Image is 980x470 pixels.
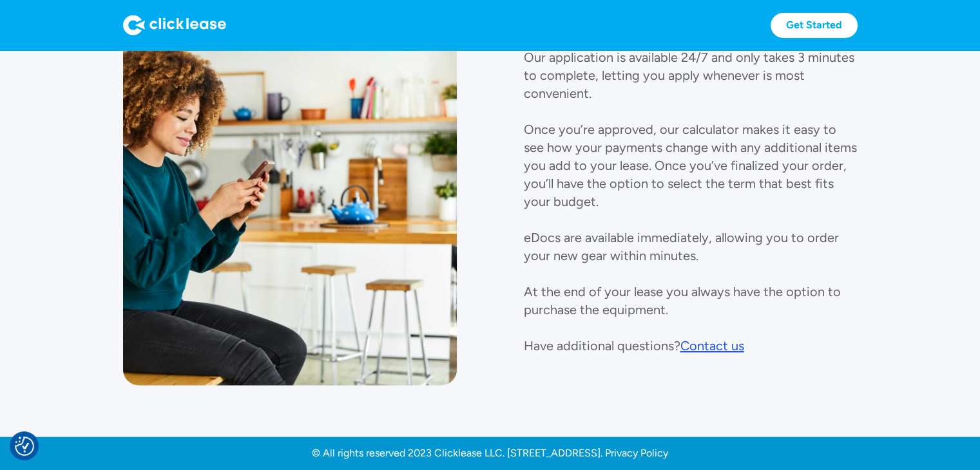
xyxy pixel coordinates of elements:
img: Revisit consent button [15,437,34,456]
button: Consent Preferences [15,437,34,456]
div: Contact us [680,338,744,353]
a: © All rights reserved 2023 Clicklease LLC. [STREET_ADDRESS]. Privacy Policy [312,447,668,460]
a: Get Started [771,13,858,38]
a: Contact us [680,337,744,355]
img: Logo [123,15,226,35]
p: Our application is available 24/7 and only takes 3 minutes to complete, letting you apply wheneve... [524,50,857,353]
